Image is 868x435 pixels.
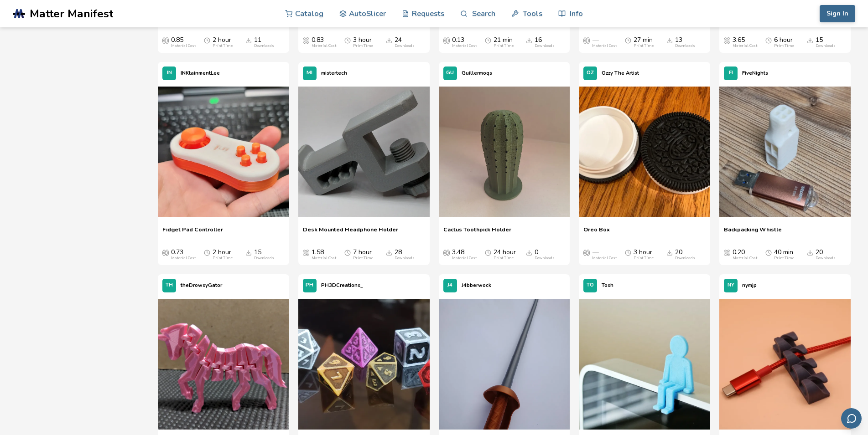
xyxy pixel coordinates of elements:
span: Downloads [245,36,252,44]
div: 3.65 [733,36,757,48]
div: Material Cost [171,44,196,48]
div: 27 min [634,36,654,48]
div: 21 min [494,36,514,48]
div: 7 hour [353,249,373,261]
p: theDrowsyGator [181,281,222,290]
div: 15 [816,36,836,48]
a: Backpacking Whistle [724,226,782,240]
div: 0.83 [312,36,336,48]
a: Desk Mounted Headphone Holder [303,226,398,240]
span: Average Cost [583,36,590,44]
div: Print Time [213,256,233,261]
button: Sign In [820,5,855,22]
span: Average Cost [443,249,450,256]
span: Downloads [526,249,532,256]
div: 15 [254,249,274,261]
div: Downloads [675,44,695,48]
span: Average Cost [443,36,450,44]
span: Downloads [807,249,813,256]
div: Material Cost [592,44,617,48]
button: Send feedback via email [841,408,862,429]
div: 13 [675,36,695,48]
a: Cactus Toothpick Holder [443,226,511,240]
span: Average Print Time [765,36,772,44]
div: Print Time [353,256,373,261]
span: Downloads [666,36,673,44]
span: OZ [587,70,594,76]
span: Average Print Time [625,36,631,44]
div: Print Time [774,256,794,261]
p: J4bberwock [462,281,491,290]
p: Tosh [602,281,613,290]
p: Guillermoqs [462,68,492,78]
span: Average Print Time [204,36,210,44]
p: Ozzy The Artist [602,68,639,78]
p: mistertech [321,68,347,78]
span: J4 [447,282,452,288]
span: Average Print Time [344,249,351,256]
div: 6 hour [774,36,794,48]
div: 1.58 [312,249,336,261]
div: 0.73 [171,249,196,261]
span: Average Cost [162,36,169,44]
span: Average Cost [303,249,309,256]
a: Fidget Pad Controller [162,226,223,240]
div: 3.48 [452,249,477,261]
span: Average Cost [724,249,730,256]
span: MI [307,70,312,76]
div: Material Cost [452,44,477,48]
span: GU [446,70,454,76]
div: 0.13 [452,36,477,48]
span: TO [587,282,594,288]
span: Average Print Time [625,249,631,256]
span: Average Cost [162,249,169,256]
div: Print Time [213,44,233,48]
span: IN [167,70,172,76]
a: Oreo Box [583,226,610,240]
div: Material Cost [733,44,757,48]
span: Average Print Time [485,36,491,44]
span: Matter Manifest [30,7,113,20]
div: 20 [675,249,695,261]
div: 3 hour [634,249,654,261]
div: 0 [535,249,555,261]
span: — [592,249,598,256]
span: Downloads [807,36,813,44]
span: TH [166,282,173,288]
div: 2 hour [213,249,233,261]
div: Print Time [634,256,654,261]
div: Material Cost [312,256,336,261]
div: 0.20 [733,249,757,261]
div: Print Time [774,44,794,48]
div: Downloads [254,44,274,48]
span: Average Cost [303,36,309,44]
span: Average Print Time [344,36,351,44]
div: Downloads [535,44,555,48]
span: Average Cost [583,249,590,256]
div: Downloads [395,256,415,261]
span: Downloads [666,249,673,256]
span: Downloads [526,36,532,44]
span: Average Print Time [485,249,491,256]
div: Downloads [254,256,274,261]
p: FiveNights [742,68,768,78]
div: Material Cost [171,256,196,261]
div: Print Time [494,256,514,261]
div: 28 [395,249,415,261]
div: 20 [816,249,836,261]
div: 0.85 [171,36,196,48]
div: Downloads [816,256,836,261]
div: 2 hour [213,36,233,48]
div: Print Time [494,44,514,48]
span: PH [306,282,313,288]
span: Downloads [386,249,392,256]
div: Downloads [535,256,555,261]
p: PH3DCreations_ [321,281,363,290]
span: NY [728,282,734,288]
div: 24 [395,36,415,48]
p: INKtainmentLee [181,68,220,78]
div: 3 hour [353,36,373,48]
